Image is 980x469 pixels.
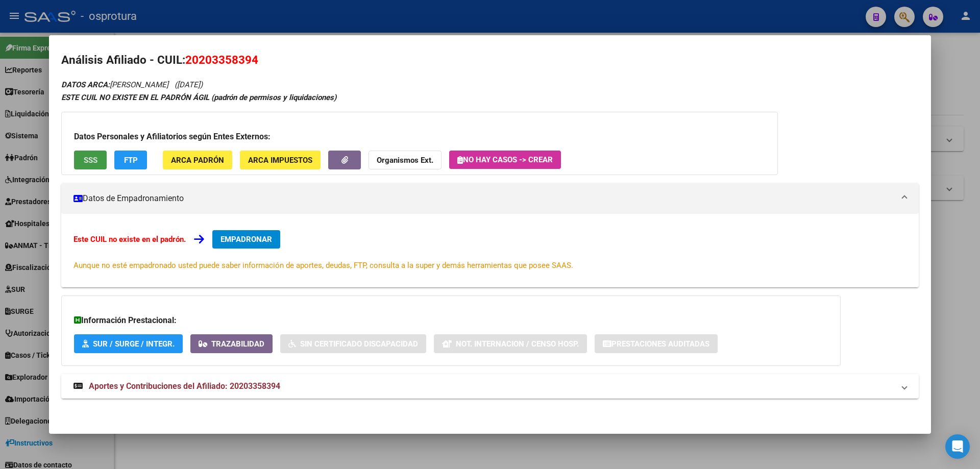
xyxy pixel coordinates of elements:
span: SSS [84,156,97,165]
button: No hay casos -> Crear [449,151,561,169]
strong: DATOS ARCA: [61,80,110,89]
span: SUR / SURGE / INTEGR. [93,339,175,349]
span: No hay casos -> Crear [457,155,553,164]
button: Organismos Ext. [369,151,442,169]
span: 20203358394 [185,53,258,66]
span: ARCA Impuestos [248,156,312,165]
span: ([DATE]) [175,80,203,89]
button: FTP [114,151,147,169]
button: Not. Internacion / Censo Hosp. [434,334,587,353]
button: EMPADRONAR [212,230,280,249]
button: ARCA Impuestos [240,151,321,169]
span: EMPADRONAR [220,235,272,244]
div: Open Intercom Messenger [945,434,970,459]
span: Sin Certificado Discapacidad [300,339,418,349]
div: Datos de Empadronamiento [61,214,919,287]
span: Aportes y Contribuciones del Afiliado: 20203358394 [89,381,280,391]
span: Prestaciones Auditadas [611,339,709,349]
button: SSS [74,151,107,169]
button: Trazabilidad [190,334,273,353]
mat-expansion-panel-header: Datos de Empadronamiento [61,183,919,214]
button: Prestaciones Auditadas [595,334,718,353]
mat-panel-title: Datos de Empadronamiento [73,192,894,205]
button: Sin Certificado Discapacidad [280,334,426,353]
mat-expansion-panel-header: Aportes y Contribuciones del Afiliado: 20203358394 [61,374,919,399]
span: [PERSON_NAME] [61,80,168,89]
h3: Datos Personales y Afiliatorios según Entes Externos: [74,131,765,143]
strong: Este CUIL no existe en el padrón. [73,235,186,244]
button: SUR / SURGE / INTEGR. [74,334,183,353]
span: ARCA Padrón [171,156,224,165]
h3: Información Prestacional: [74,314,828,327]
button: ARCA Padrón [163,151,232,169]
strong: Organismos Ext. [377,156,433,165]
h2: Análisis Afiliado - CUIL: [61,52,919,69]
span: Trazabilidad [211,339,264,349]
span: FTP [124,156,138,165]
span: Not. Internacion / Censo Hosp. [456,339,579,349]
strong: ESTE CUIL NO EXISTE EN EL PADRÓN ÁGIL (padrón de permisos y liquidaciones) [61,93,336,102]
span: Aunque no esté empadronado usted puede saber información de aportes, deudas, FTP, consulta a la s... [73,261,573,270]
